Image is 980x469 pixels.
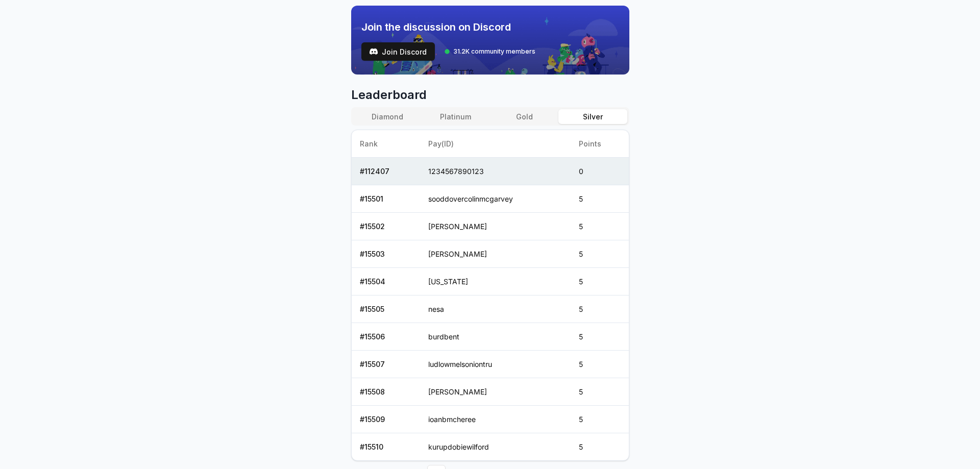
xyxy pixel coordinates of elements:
[351,87,629,103] span: Leaderboard
[571,130,628,158] th: Points
[352,406,420,433] td: # 15509
[352,240,420,268] td: # 15503
[361,42,435,61] button: Join Discord
[352,295,420,323] td: # 15505
[420,323,571,351] td: burdbent
[420,130,571,158] th: Pay(ID)
[420,406,571,433] td: ioanbmcheree
[420,433,571,461] td: kurupdobiewilford
[353,109,422,124] button: Diamond
[490,109,558,124] button: Gold
[571,240,628,268] td: 5
[571,295,628,323] td: 5
[361,42,435,61] a: testJoin Discord
[571,158,628,185] td: 0
[571,378,628,406] td: 5
[571,323,628,351] td: 5
[361,20,535,34] span: Join the discussion on Discord
[352,185,420,213] td: # 15501
[571,185,628,213] td: 5
[422,109,490,124] button: Platinum
[352,378,420,406] td: # 15508
[420,185,571,213] td: sooddovercolinmcgarvey
[420,351,571,378] td: ludlowmelsoniontru
[420,240,571,268] td: [PERSON_NAME]
[420,158,571,185] td: 1234567890123
[351,6,629,75] img: discord_banner
[420,268,571,295] td: [US_STATE]
[571,213,628,240] td: 5
[352,433,420,461] td: # 15510
[571,406,628,433] td: 5
[571,351,628,378] td: 5
[352,268,420,295] td: # 15504
[352,323,420,351] td: # 15506
[453,47,535,56] span: 31.2K community members
[352,351,420,378] td: # 15507
[420,295,571,323] td: nesa
[370,47,378,56] img: test
[352,130,420,158] th: Rank
[571,268,628,295] td: 5
[558,109,627,124] button: Silver
[382,46,427,57] span: Join Discord
[420,213,571,240] td: [PERSON_NAME]
[352,213,420,240] td: # 15502
[420,378,571,406] td: [PERSON_NAME]
[352,158,420,185] td: # 112407
[571,433,628,461] td: 5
